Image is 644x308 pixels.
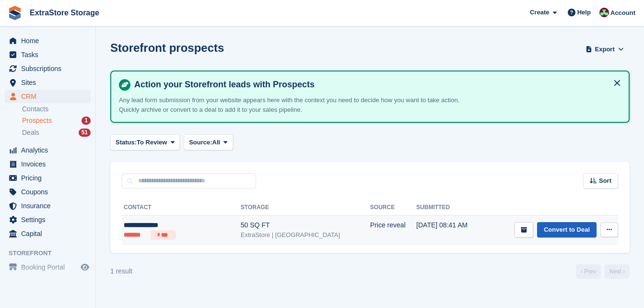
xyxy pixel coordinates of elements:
span: Subscriptions [21,62,79,75]
th: Contact [122,200,241,215]
span: Settings [21,213,79,226]
a: ExtraStore Storage [26,5,103,21]
img: stora-icon-8386f47178a22dfd0bd8f6a31ec36ba5ce8667c1dd55bd0f319d3a0aa187defe.svg [8,6,22,20]
a: menu [5,62,91,75]
a: Contacts [22,105,91,114]
a: Prospects 1 [22,116,91,126]
span: CRM [21,90,79,103]
h4: Action your Storefront leads with Prospects [130,79,621,90]
a: menu [5,90,91,103]
button: Export [584,41,626,57]
a: Preview store [79,261,91,273]
a: menu [5,213,91,226]
a: menu [5,34,91,47]
span: Account [610,8,635,18]
a: menu [5,76,91,89]
span: Storefront [9,249,95,258]
span: Home [21,34,79,47]
a: Deals 51 [22,128,91,138]
a: Previous [576,264,601,279]
nav: Page [574,264,632,279]
a: Next [605,264,630,279]
th: Submitted [416,200,483,215]
a: menu [5,185,91,199]
span: Pricing [21,171,79,185]
span: Deals [22,128,39,137]
span: Sort [599,176,611,186]
div: 1 [82,117,91,125]
span: Analytics [21,143,79,157]
button: Status: To Review [110,134,180,150]
div: 51 [79,129,91,137]
td: Price reveal [370,215,416,245]
p: Any lead form submission from your website appears here with the context you need to decide how y... [119,95,479,114]
th: Source [370,200,416,215]
div: ExtraStore | [GEOGRAPHIC_DATA] [241,230,370,240]
span: Coupons [21,185,79,199]
a: menu [5,143,91,157]
div: 50 SQ FT [241,220,370,230]
span: Create [530,8,549,17]
a: Convert to Deal [537,222,597,238]
span: Booking Portal [21,261,79,274]
span: Prospects [22,116,52,125]
span: Capital [21,227,79,240]
a: menu [5,199,91,213]
th: Storage [241,200,370,215]
span: All [212,138,221,147]
span: Export [595,45,615,54]
a: menu [5,227,91,240]
span: To Review [137,138,167,147]
span: Invoices [21,157,79,171]
a: menu [5,48,91,61]
td: [DATE] 08:41 AM [416,215,483,245]
img: Chelsea Parker [599,8,609,17]
span: Tasks [21,48,79,61]
span: Insurance [21,199,79,213]
span: Sites [21,76,79,89]
a: menu [5,261,91,274]
span: Source: [189,138,212,147]
h1: Storefront prospects [110,41,224,54]
span: Help [577,8,591,17]
a: menu [5,157,91,171]
button: Source: All [184,134,233,150]
div: 1 result [110,266,132,276]
a: menu [5,171,91,185]
span: Status: [116,138,137,147]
